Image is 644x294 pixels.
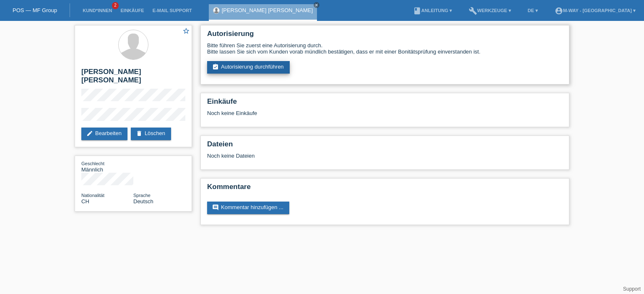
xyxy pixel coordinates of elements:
[207,42,563,55] div: Bitte führen Sie zuerst eine Autorisierung durch. Bitte lassen Sie sich vom Kunden vorab mündlich...
[207,202,289,214] a: commentKommentar hinzufügen ...
[81,198,89,205] span: Schweiz
[148,8,196,13] a: E-Mail Support
[207,183,563,195] h2: Kommentare
[81,68,185,89] h2: [PERSON_NAME] [PERSON_NAME]
[413,7,421,15] i: book
[314,3,319,7] i: close
[207,110,563,123] div: Noch keine Einkäufe
[182,27,190,36] a: star_border
[409,8,456,13] a: bookAnleitung ▾
[182,27,190,35] i: star_border
[131,128,171,140] a: deleteLöschen
[207,97,563,110] h2: Einkäufe
[81,193,104,198] span: Nationalität
[81,161,104,166] span: Geschlecht
[207,140,563,153] h2: Dateien
[207,153,463,159] div: Noch keine Dateien
[555,7,563,15] i: account_circle
[551,8,640,13] a: account_circlem-way - [GEOGRAPHIC_DATA] ▾
[86,130,93,137] i: edit
[136,130,143,137] i: delete
[212,204,219,211] i: comment
[314,2,319,8] a: close
[207,30,563,42] h2: Autorisierung
[133,193,151,198] span: Sprache
[469,7,477,15] i: build
[133,198,153,205] span: Deutsch
[623,286,641,292] a: Support
[81,128,127,140] a: editBearbeiten
[207,61,290,74] a: assignment_turned_inAutorisierung durchführen
[116,8,148,13] a: Einkäufe
[13,7,57,13] a: POS — MF Group
[112,2,119,9] span: 2
[78,8,116,13] a: Kund*innen
[212,64,219,70] i: assignment_turned_in
[524,8,542,13] a: DE ▾
[222,7,313,13] a: [PERSON_NAME] [PERSON_NAME]
[81,160,133,173] div: Männlich
[465,8,515,13] a: buildWerkzeuge ▾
